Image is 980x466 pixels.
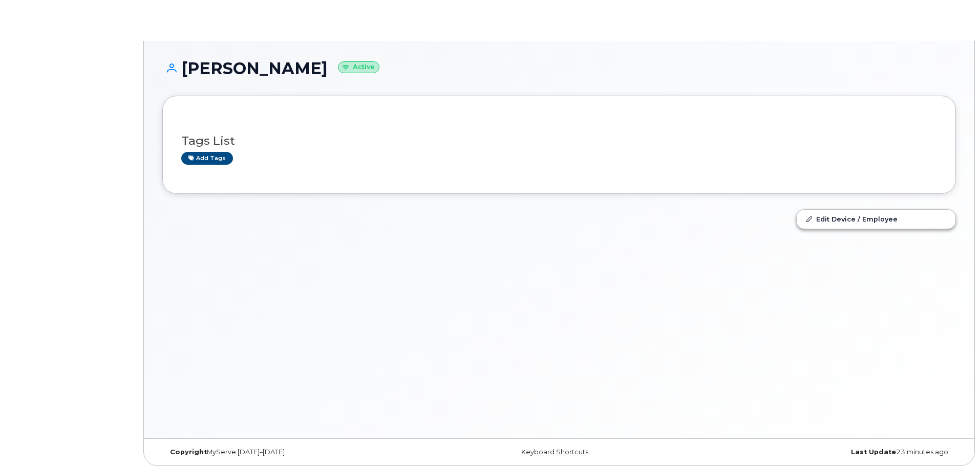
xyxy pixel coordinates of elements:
a: Edit Device / Employee [797,210,955,228]
h1: [PERSON_NAME] [162,59,956,77]
div: 23 minutes ago [691,448,956,456]
strong: Copyright [170,448,207,456]
h3: Tags List [181,135,937,147]
strong: Last Update [851,448,896,456]
a: Add tags [181,152,233,165]
a: Keyboard Shortcuts [521,448,588,456]
small: Active [338,61,379,73]
div: MyServe [DATE]–[DATE] [162,448,427,456]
